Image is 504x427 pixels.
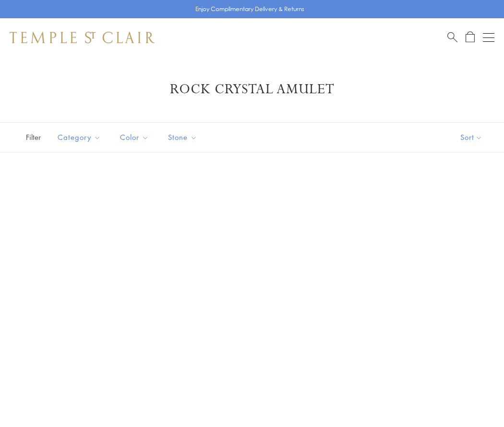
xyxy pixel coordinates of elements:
[447,31,457,43] a: Search
[115,131,156,143] span: Color
[50,126,108,148] button: Category
[483,32,494,43] button: Open navigation
[24,81,480,98] h1: Rock Crystal Amulet
[466,31,475,43] a: Open Shopping Bag
[439,123,504,152] button: Show sort by
[10,32,155,43] img: Temple St. Clair
[163,131,204,143] span: Stone
[53,131,108,143] span: Category
[161,126,204,148] button: Stone
[195,4,304,14] p: Enjoy Complimentary Delivery & Returns
[113,126,156,148] button: Color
